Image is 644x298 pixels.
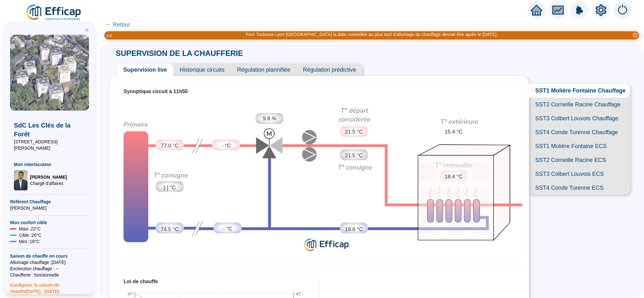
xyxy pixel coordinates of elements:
span: 77.0 °C [161,142,179,150]
span: [STREET_ADDRESS][PERSON_NAME] [14,139,85,151]
span: [-] °C [163,184,176,192]
span: 21.5 °C [345,152,363,159]
span: Mon confort cible [10,219,89,226]
span: double-left [85,28,89,32]
span: fund [552,4,564,16]
span: 74.5 °C [161,225,179,233]
span: - °C [223,225,232,233]
span: close-circle [633,33,637,37]
span: Exctinction chauffage : -- [10,265,89,272]
img: Chargé d'affaires [14,170,28,190]
img: circuit-supervision.724c8d6b72cc0638e748.png [116,100,522,255]
tspan: 47 [296,291,301,296]
span: 15.4 °C [445,128,463,136]
span: SdC Les Clés de la Forêt [14,121,85,139]
img: alerts [571,1,588,19]
div: Synoptique [116,100,522,255]
span: Maxi : 22 °C [19,226,41,232]
span: SST2 Corneille Racine Chauffage [529,98,630,111]
div: Pour Toulouse Lyon [GEOGRAPHIC_DATA] la date conseillée au plus tard d'allumage du chauffage devr... [246,31,498,38]
span: SST2 Corneille Racine ECS [529,153,630,167]
span: 21.5 °C [345,128,363,136]
img: alerts [614,1,631,19]
span: Historique circuits [173,63,231,76]
span: Référent Chauffage [10,199,89,205]
span: [PERSON_NAME] [30,174,67,180]
div: Synoptique circuit à 11h50 [124,88,515,95]
span: Mon interlocuteur [14,161,85,168]
span: Régulation plannifiée [231,63,297,76]
tspan: 47 [127,291,132,296]
span: Chargé d'affaires [30,180,67,187]
span: setting [595,4,607,16]
img: efficap energie logo [25,4,83,21]
span: Cible : 20 °C [19,232,41,238]
span: home [531,4,542,16]
span: SST4 Conde Turenne Chauffage [529,125,630,139]
span: SST3 Colbert Louvois ECS [529,167,630,181]
span: SST1 Molière Fontaine ECS [529,139,630,153]
span: 9.8 % [263,115,276,122]
span: SST4 Conde Turenne ECS [529,181,630,195]
span: Régulation prédictive [297,63,362,76]
span: Allumage chauffage : [DATE] [10,259,89,265]
span: Saison de chauffe en cours [10,253,89,259]
div: Loi de chauffe [124,278,311,285]
span: Supervision live [117,63,173,76]
span: SUPERVISION DE LA CHAUFFERIE [109,49,249,57]
span: Mini : 19 °C [19,238,40,245]
span: SST3 Colbert Louvois Chauffage [529,111,630,125]
span: 19.6 °C [345,225,363,233]
span: SST1 Molière Fontaine Chauffage [529,84,630,98]
span: Configurer la saison de chauffe [DATE] - [DATE] [10,278,89,295]
span: - °C [222,142,231,150]
span: ← Retour [106,20,130,29]
span: [PERSON_NAME] [10,205,89,211]
i: 2 / 3 [106,33,112,38]
span: Chaufferie : fonctionnelle [10,272,89,278]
